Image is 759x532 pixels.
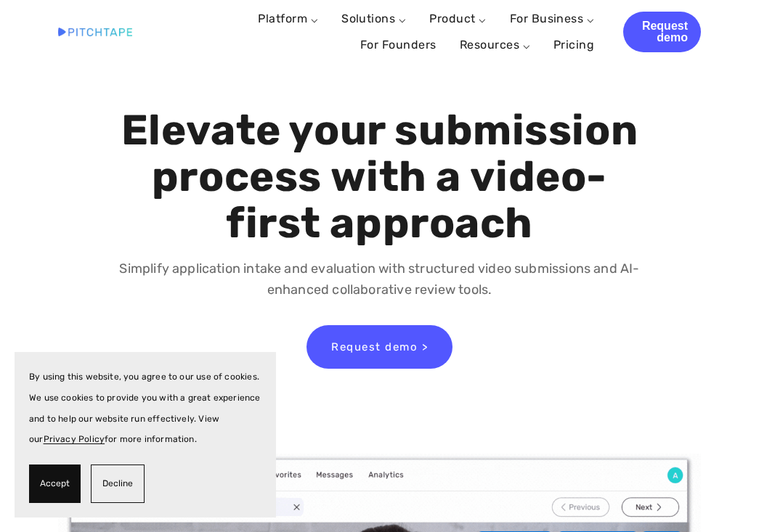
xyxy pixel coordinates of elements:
a: Request demo > [307,325,452,369]
a: Privacy Policy [44,434,105,444]
a: Resources ⌵ [460,38,530,52]
a: For Founders [360,32,437,58]
a: Platform ⌵ [258,12,318,25]
h1: Elevate your submission process with a video-first approach [114,107,646,246]
a: Solutions ⌵ [341,12,406,25]
iframe: Chat Widget [686,462,759,532]
a: Product ⌵ [429,12,486,25]
p: By using this website, you agree to our use of cookies. We use cookies to provide you with a grea... [29,367,261,450]
span: Accept [40,473,70,494]
a: For Business ⌵ [510,12,595,25]
button: Decline [91,465,145,503]
section: Cookie banner [15,352,276,517]
span: Decline [102,473,133,494]
p: Simplify application intake and evaluation with structured video submissions and AI-enhanced coll... [114,258,646,300]
button: Accept [29,465,81,503]
img: Pitchtape | Video Submission Management Software [58,28,132,36]
a: Pricing [553,32,594,58]
a: Request demo [623,12,701,52]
